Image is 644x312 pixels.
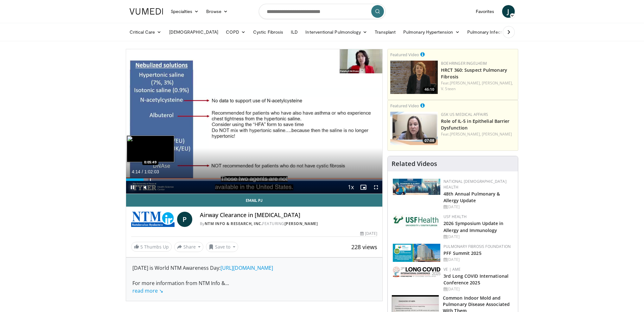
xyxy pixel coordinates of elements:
[443,191,500,203] a: 48th Annual Pulmonary & Allergy Update
[443,273,508,286] a: 3rd Long COVID International Conference 2025
[357,181,370,194] button: Enable picture-in-picture mode
[222,26,249,38] a: COPD
[443,214,467,219] a: USF Health
[370,181,382,194] button: Fullscreen
[220,264,273,271] a: [URL][DOMAIN_NAME]
[131,212,175,227] img: NTM Info & Research, Inc.
[393,214,440,228] img: 6ba8804a-8538-4002-95e7-a8f8012d4a11.png.150x105_q85_autocrop_double_scale_upscale_version-0.2.jpg
[139,181,151,194] button: Mute
[360,231,377,236] div: [DATE]
[399,26,463,38] a: Pulmonary Hypertension
[393,179,440,195] img: b90f5d12-84c1-472e-b843-5cad6c7ef911.jpg.150x105_q85_autocrop_double_scale_upscale_version-0.2.jpg
[200,212,378,219] h4: Airway Clearance in [MEDICAL_DATA]
[441,118,509,131] a: Role of IL-5 in Epithelial Barrier Dysfunction
[344,181,357,194] button: Playback Rate
[393,244,440,262] img: 84d5d865-2f25-481a-859d-520685329e32.png.150x105_q85_autocrop_double_scale_upscale_version-0.2.png
[177,212,192,227] a: P
[443,244,511,249] a: Pulmonary Fibrosis Foundation
[202,5,232,18] a: Browse
[392,160,437,168] h4: Related Videos
[287,26,302,38] a: ILD
[393,267,440,277] img: a2792a71-925c-4fc2-b8ef-8d1b21aec2f7.png.150x105_q85_autocrop_double_scale_upscale_version-0.2.jpg
[443,234,513,240] div: [DATE]
[502,5,515,18] a: J
[259,4,386,19] input: Search topics, interventions
[371,26,399,38] a: Transplant
[142,169,143,174] span: /
[450,131,481,137] a: [PERSON_NAME],
[443,257,513,262] div: [DATE]
[441,86,456,91] a: V. Steen
[174,242,204,252] button: Share
[167,5,203,18] a: Specialties
[463,26,518,38] a: Pulmonary Infection
[200,221,378,227] div: By FEATURING
[472,5,498,18] a: Favorites
[127,136,174,162] img: image.jpeg
[132,280,229,294] span: ...
[390,103,419,109] small: Featured Video
[482,131,512,137] a: [PERSON_NAME]
[132,264,376,295] div: [DATE] is World NTM Awareness Day: For more information from NTM Info &
[140,244,143,250] span: 5
[443,267,461,272] a: VE | AME
[284,221,318,226] a: [PERSON_NAME]
[390,61,438,94] a: 46:10
[132,287,163,294] a: read more ↘
[132,169,140,174] span: 4:14
[441,67,507,80] a: HRCT 360: Suspect Pulmonary Fibrosis
[302,26,371,38] a: Interventional Pulmonology
[165,26,222,38] a: [DEMOGRAPHIC_DATA]
[423,138,436,143] span: 07:08
[441,112,488,117] a: GSK US Medical Affairs
[441,61,487,66] a: Boehringer Ingelheim
[443,179,507,190] a: National [DEMOGRAPHIC_DATA] Health
[131,242,172,252] a: 5 Thumbs Up
[390,112,438,145] a: 07:08
[126,181,139,194] button: Pause
[126,26,165,38] a: Critical Care
[443,204,513,210] div: [DATE]
[206,242,238,252] button: Save to
[126,178,383,181] div: Progress Bar
[390,52,419,57] small: Featured Video
[450,80,481,86] a: [PERSON_NAME],
[443,286,513,292] div: [DATE]
[205,221,263,226] a: NTM Info & Research, Inc.
[443,250,481,256] a: PFF Summit 2025
[482,80,513,86] a: [PERSON_NAME],
[390,61,438,94] img: 8340d56b-4f12-40ce-8f6a-f3da72802623.png.150x105_q85_crop-smart_upscale.png
[130,8,163,15] img: VuMedi Logo
[249,26,287,38] a: Cystic Fibrosis
[126,194,383,207] a: Email Pj
[351,243,377,251] span: 228 views
[126,49,383,194] video-js: Video Player
[390,112,438,145] img: 83368e75-cbec-4bae-ae28-7281c4be03a9.png.150x105_q85_crop-smart_upscale.jpg
[441,131,515,137] div: Feat.
[443,220,503,233] a: 2026 Symposium Update in Allergy and Immunology
[441,80,515,92] div: Feat.
[423,87,436,92] span: 46:10
[144,169,159,174] span: 1:02:03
